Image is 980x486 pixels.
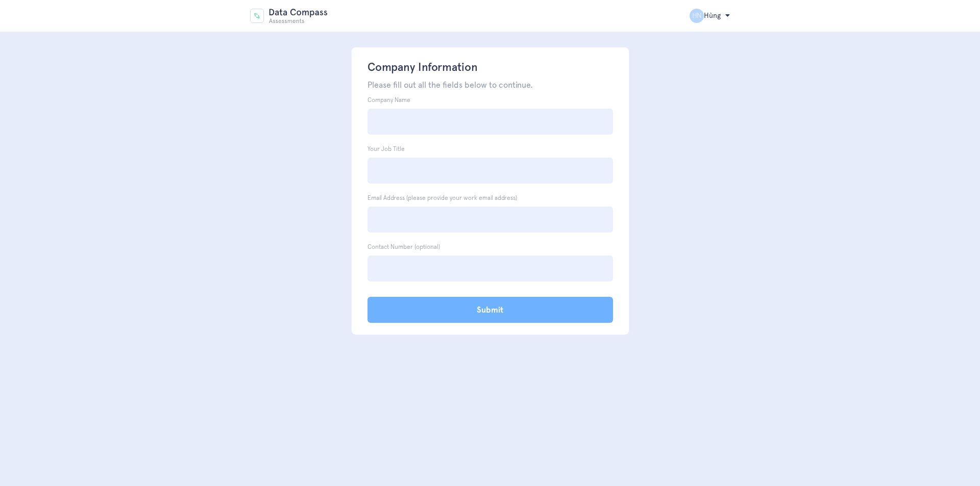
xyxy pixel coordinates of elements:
h2: Hùng [690,9,730,23]
label: Email Address (please provide your work email address) [367,194,517,202]
label: Your Job Title [367,145,405,153]
label: Company Name [367,96,410,104]
label: Contact Number (optional) [367,243,440,251]
img: Data Compass Assessment Logo [250,9,328,23]
input: Submit [367,297,613,323]
h1: Company Information [367,59,613,75]
span: HN [690,9,704,23]
p: Please fill out all the fields below to continue. [367,80,613,91]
